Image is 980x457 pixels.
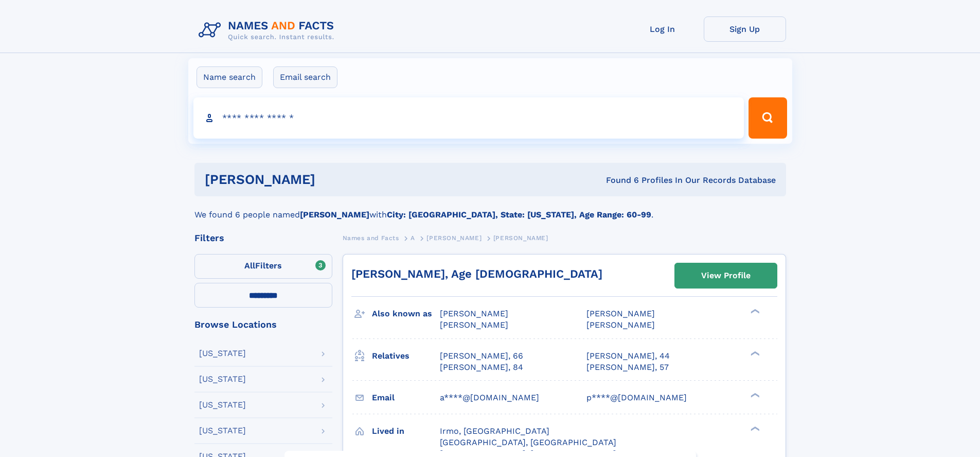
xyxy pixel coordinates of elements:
[749,97,787,139] button: Search Button
[440,350,523,362] a: [PERSON_NAME], 66
[372,422,440,440] h3: Lived in
[194,16,343,44] img: Logo Names and Facts
[460,175,776,186] div: Found 6 Profiles In Our Records Database
[440,309,508,318] span: [PERSON_NAME]
[194,254,332,279] label: Filters
[343,231,399,244] a: Names and Facts
[199,427,246,435] div: [US_STATE]
[205,173,461,186] h1: [PERSON_NAME]
[244,261,255,270] span: All
[194,320,332,329] div: Browse Locations
[440,320,508,330] span: [PERSON_NAME]
[351,267,602,280] a: [PERSON_NAME], Age [DEMOGRAPHIC_DATA]
[440,426,549,436] span: Irmo, [GEOGRAPHIC_DATA]
[426,231,482,244] a: [PERSON_NAME]
[586,362,669,373] a: [PERSON_NAME], 57
[372,347,440,365] h3: Relatives
[372,389,440,407] h3: Email
[199,375,246,383] div: [US_STATE]
[194,233,332,243] div: Filters
[675,263,777,288] a: View Profile
[426,234,482,242] span: [PERSON_NAME]
[586,350,670,362] a: [PERSON_NAME], 44
[387,210,651,219] b: City: [GEOGRAPHIC_DATA], State: [US_STATE], Age Range: 60-99
[300,210,369,219] b: [PERSON_NAME]
[411,234,415,242] span: A
[199,401,246,409] div: [US_STATE]
[748,392,760,398] div: ❯
[193,97,744,139] input: search input
[748,425,760,432] div: ❯
[440,437,616,447] span: [GEOGRAPHIC_DATA], [GEOGRAPHIC_DATA]
[493,234,548,242] span: [PERSON_NAME]
[194,196,786,221] div: We found 6 people named with .
[586,320,655,330] span: [PERSON_NAME]
[411,231,415,244] a: A
[701,264,751,287] div: View Profile
[704,16,786,42] a: Sign Up
[273,66,337,88] label: Email search
[748,350,760,357] div: ❯
[372,305,440,323] h3: Also known as
[748,308,760,315] div: ❯
[621,16,704,42] a: Log In
[199,349,246,358] div: [US_STATE]
[197,66,262,88] label: Name search
[586,309,655,318] span: [PERSON_NAME]
[440,362,523,373] a: [PERSON_NAME], 84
